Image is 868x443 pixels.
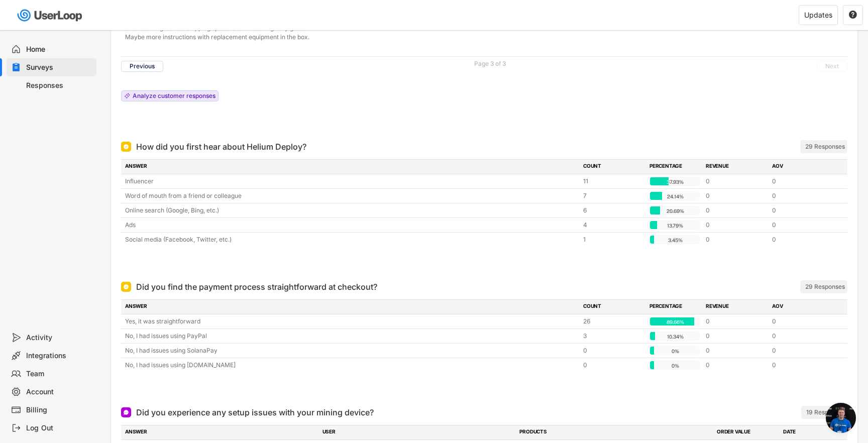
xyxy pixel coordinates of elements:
div: Social media (Facebook, Twitter, etc.) [125,235,577,244]
div: 26 [583,317,643,326]
div: COUNT [583,162,643,171]
div: ANSWER [125,302,577,311]
div: Surveys [26,63,92,72]
img: Single Select [123,144,129,150]
div: Page 3 of 3 [474,61,506,67]
div: Word of mouth from a friend or colleague [125,191,577,200]
div: 0 [583,361,643,370]
div: 0 [772,177,832,186]
div: 0 [706,317,766,326]
div: No, I had issues using [DOMAIN_NAME] [125,361,577,370]
div: REVENUE [706,162,766,171]
div: 0 [706,177,766,186]
div: 0 [772,206,832,215]
div: 0 [772,191,832,200]
div: Yes, it was straightforward [125,317,577,326]
div: 10.34% [652,332,698,341]
div: 0 [706,235,766,244]
div: Analyze customer responses [133,93,215,99]
div: 3.45% [652,236,698,245]
div: 89.66% [652,317,698,326]
div: 0 [772,235,832,244]
button: Next [817,61,847,72]
div: 0 [706,331,766,341]
img: Open Ended [123,409,129,415]
div: Team [26,369,92,379]
text:  [849,10,857,19]
button:  [848,11,857,20]
div: PRODUCTS [519,428,711,437]
img: userloop-logo-01.svg [15,5,86,26]
div: 37.93% [652,177,698,186]
div: Responses [26,81,92,90]
div: 24.14% [652,192,698,201]
div: 1 [583,235,643,244]
div: 4 [583,220,643,230]
div: 19 Responses [806,408,845,416]
div: ORDER VALUE [717,428,777,437]
div: 11 [583,177,643,186]
div: 0 [706,346,766,355]
div: USER [322,428,514,437]
div: Integrations [26,351,92,361]
div: 13.79% [652,221,698,230]
div: 20.69% [652,206,698,215]
div: 0 [772,346,832,355]
div: 0 [772,361,832,370]
div: PERCENTAGE [649,302,700,311]
div: 6 [583,206,643,215]
div: COUNT [583,302,643,311]
div: AOV [772,302,832,311]
div: Ads [125,220,577,230]
div: Account [26,387,92,397]
div: Influencer [125,177,577,186]
div: 0 [706,361,766,370]
a: Open chat [826,403,856,433]
div: Did you experience any setup issues with your mining device? [136,406,374,418]
div: 0 [772,317,832,326]
div: DATE [783,428,843,437]
div: Did you find the payment process straightforward at checkout? [136,281,377,293]
div: Billing [26,405,92,415]
div: 29 Responses [805,283,845,291]
div: AOV [772,162,832,171]
div: 3 [583,331,643,341]
div: ANSWER [125,162,577,171]
div: 0 [772,220,832,230]
div: 0% [652,347,698,356]
img: Single Select [123,284,129,290]
div: 0 [706,206,766,215]
div: 0 [772,331,832,341]
div: 0 [583,346,643,355]
div: Online search (Google, Bing, etc.) [125,206,577,215]
button: Previous [121,61,163,72]
div: Log Out [26,423,92,433]
div: No, I had issues using PayPal [125,331,577,341]
div: 0 [706,220,766,230]
div: No, I had issues using SolanaPay [125,346,577,355]
div: Activity [26,333,92,343]
div: How did you first hear about Helium Deploy? [136,141,306,153]
div: 0% [652,361,698,370]
div: REVENUE [706,302,766,311]
div: ANSWER [125,428,316,437]
div: 7 [583,191,643,200]
div: 0 [706,191,766,200]
div: PERCENTAGE [649,162,700,171]
div: Home [26,45,92,54]
div: 29 Responses [805,143,845,151]
div: Updates [804,12,832,19]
